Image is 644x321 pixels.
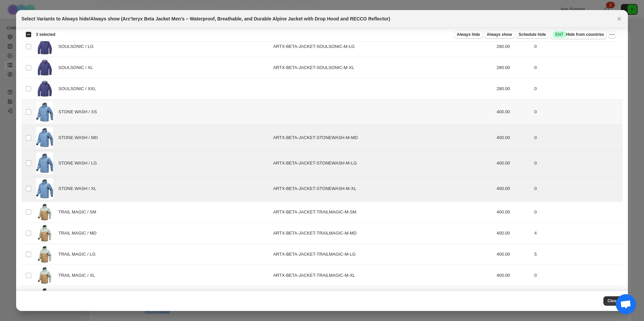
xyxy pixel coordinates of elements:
[58,209,100,215] span: TRAIL MAGIC / SM
[36,80,53,97] img: efbdfd97-12e4-4f48-ba6a-77a8b98d35d4.jpg
[271,201,494,222] td: ARTX-BETA-JACKET-TRAILMAGIC-M-SM
[495,36,532,57] td: 280.00
[495,244,532,265] td: 400.00
[36,152,53,174] img: Beta-Jacket-Stone-Wash.jpg
[495,150,532,176] td: 400.00
[532,150,623,176] td: 0
[36,127,53,148] img: Beta-Jacket-Stone-Wash.jpg
[58,230,100,237] span: TRAIL MAGIC / MD
[36,225,53,242] img: 92a1be6f-393c-4288-b2f7-a8e99a757d90.jpg
[36,59,53,76] img: efbdfd97-12e4-4f48-ba6a-77a8b98d35d4.jpg
[516,30,548,39] button: Schedule hide
[532,244,623,265] td: 5
[495,222,532,244] td: 400.00
[532,265,623,286] td: 0
[36,246,53,263] img: 92a1be6f-393c-4288-b2f7-a8e99a757d90.jpg
[454,30,483,39] button: Always hide
[603,296,623,306] button: Close
[271,36,494,57] td: ARTX-BETA-JACKET-SOULSONIC-M-LG
[58,134,102,141] span: STONE WASH / MD
[484,30,515,39] button: Always show
[532,176,623,201] td: 0
[614,14,624,23] button: Close
[495,265,532,286] td: 400.00
[495,78,532,99] td: 280.00
[495,57,532,78] td: 280.00
[58,251,99,258] span: TRAIL MAGIC / LG
[58,160,101,167] span: STONE WASH / LG
[550,30,607,39] button: SuccessENTHide from countries
[616,294,636,314] div: Open chat
[58,109,101,115] span: STONE WASH / XS
[532,78,623,99] td: 0
[457,32,480,37] span: Always hide
[495,99,532,125] td: 400.00
[58,85,99,92] span: SOULSONIC / XXL
[532,125,623,150] td: 0
[36,32,55,37] span: 3 selected
[58,64,97,71] span: SOULSONIC / XL
[36,38,53,55] img: efbdfd97-12e4-4f48-ba6a-77a8b98d35d4.jpg
[36,102,53,123] img: Beta-Jacket-Stone-Wash.jpg
[58,272,99,279] span: TRAIL MAGIC / XL
[36,204,53,220] img: 92a1be6f-393c-4288-b2f7-a8e99a757d90.jpg
[495,176,532,201] td: 400.00
[487,32,512,37] span: Always show
[36,267,53,284] img: 92a1be6f-393c-4288-b2f7-a8e99a757d90.jpg
[495,201,532,222] td: 400.00
[608,30,616,39] button: More actions
[532,286,623,307] td: 0
[21,15,390,22] h2: Select Variants to Always hide/Always show (Arc'teryx Beta Jacket Men’s – Waterproof, Breathable,...
[271,286,494,307] td: ARTX-BETA-JACKET-TRAILMAGIC-M-XXL
[553,31,604,38] span: Hide from countries
[555,32,563,37] span: ENT
[532,99,623,125] td: 0
[36,178,53,199] img: Beta-Jacket-Stone-Wash.jpg
[271,222,494,244] td: ARTX-BETA-JACKET-TRAILMAGIC-M-MD
[271,125,494,150] td: ARTX-BETA-JACKET-STONEWASH-M-MD
[271,57,494,78] td: ARTX-BETA-JACKET-SOULSONIC-M-XL
[271,150,494,176] td: ARTX-BETA-JACKET-STONEWASH-M-LG
[58,185,100,192] span: STONE WASH / XL
[495,286,532,307] td: 400.00
[519,32,546,37] span: Schedule hide
[532,57,623,78] td: 0
[607,298,619,304] span: Close
[271,176,494,201] td: ARTX-BETA-JACKET-STONEWASH-M-XL
[532,201,623,222] td: 0
[532,36,623,57] td: 0
[58,43,97,50] span: SOULSONIC / LG
[495,125,532,150] td: 400.00
[532,222,623,244] td: 4
[36,288,53,305] img: 92a1be6f-393c-4288-b2f7-a8e99a757d90.jpg
[271,244,494,265] td: ARTX-BETA-JACKET-TRAILMAGIC-M-LG
[271,265,494,286] td: ARTX-BETA-JACKET-TRAILMAGIC-M-XL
